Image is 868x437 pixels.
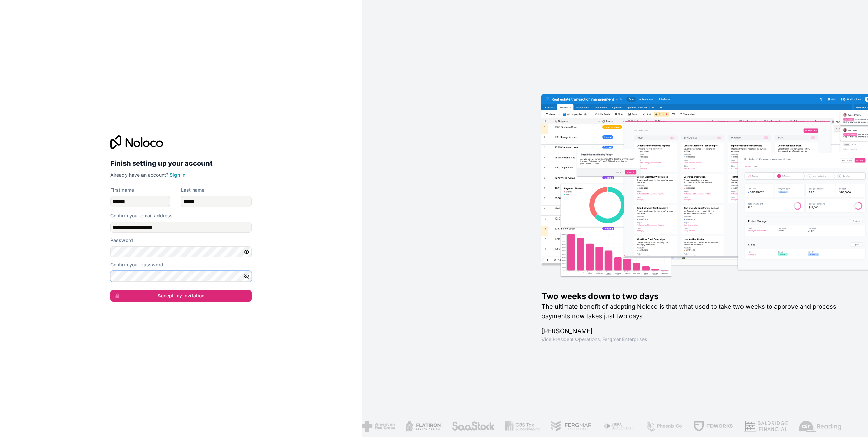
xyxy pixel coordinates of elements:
h1: Two weeks down to two days [541,291,846,302]
img: /assets/american-red-cross-BAupjrZR.png [362,421,395,432]
span: Already have an account? [110,172,168,178]
label: Password [110,237,133,244]
h2: The ultimate benefit of adopting Noloco is that what used to take two weeks to approve and proces... [541,302,846,321]
img: /assets/saastock-C6Zbiodz.png [451,421,494,432]
img: /assets/fergmar-CudnrXN5.png [550,421,592,432]
img: /assets/airreading-FwAmRzSr.png [799,421,841,432]
input: Email address [110,222,252,233]
label: First name [110,187,134,193]
img: /assets/gbstax-C-GtDUiK.png [505,421,540,432]
img: /assets/flatiron-C8eUkumj.png [405,421,441,432]
img: /assets/phoenix-BREaitsQ.png [646,421,682,432]
h2: Finish setting up your account [110,157,252,169]
input: given-name [110,196,170,207]
label: Last name [181,187,204,193]
img: /assets/fdworks-Bi04fVtw.png [693,421,733,432]
img: /assets/fiera-fwj2N5v4.png [603,421,635,432]
img: /assets/baldridge-DxmPIwAm.png [744,421,788,432]
button: Accept my invitation [110,290,252,302]
label: Confirm your password [110,261,163,268]
h1: Vice President Operations , Fergmar Enterprises [541,336,846,343]
input: Password [110,246,252,257]
a: Sign in [170,172,185,178]
input: family-name [181,196,252,207]
label: Confirm your email address [110,212,173,219]
input: Confirm password [110,271,252,282]
h1: [PERSON_NAME] [541,326,846,336]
